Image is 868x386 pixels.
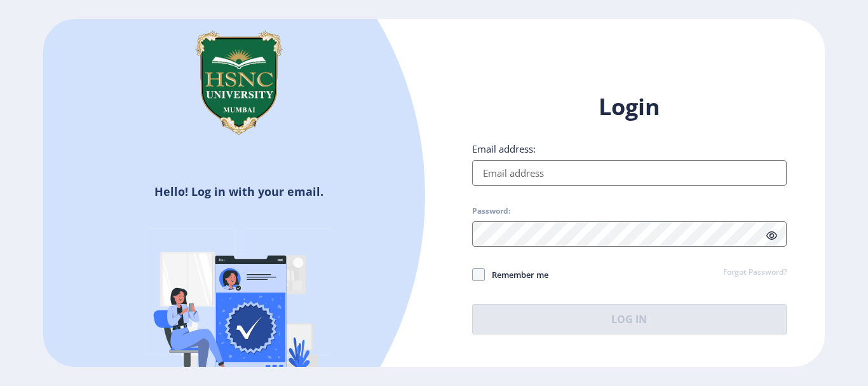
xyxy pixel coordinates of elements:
a: Forgot Password? [723,267,787,279]
h1: Login [472,92,787,122]
span: Remember me [485,267,548,282]
label: Email address: [472,142,536,155]
button: Log In [472,304,787,334]
img: hsnc.png [175,19,302,146]
label: Password: [472,206,510,216]
input: Email address [472,160,787,186]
